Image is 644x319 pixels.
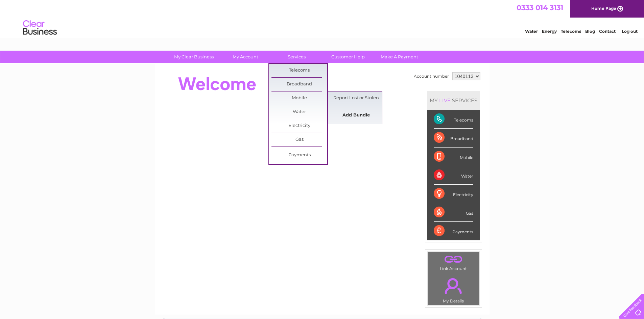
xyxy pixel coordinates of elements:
a: My Account [217,51,273,63]
div: MY SERVICES [427,91,480,110]
a: Water [525,29,538,34]
div: Mobile [434,148,473,166]
a: Services [269,51,325,63]
td: Account number [412,71,451,82]
div: Electricity [434,185,473,203]
div: Telecoms [434,110,473,129]
img: logo.png [23,18,57,38]
td: Link Account [427,251,480,273]
div: Broadband [434,129,473,147]
a: Broadband [271,78,327,91]
div: LIVE [438,97,452,104]
a: Payments [271,149,327,162]
a: My Clear Business [166,51,222,63]
a: . [429,274,478,298]
a: Make A Payment [372,51,427,63]
div: Water [434,166,473,185]
a: Contact [599,29,616,34]
a: Telecoms [271,64,327,77]
div: Gas [434,203,473,222]
a: Electricity [271,119,327,133]
a: Mobile [271,91,327,105]
a: Report Lost or Stolen [328,91,384,105]
a: 0333 014 3131 [517,3,563,12]
div: Payments [434,222,473,240]
a: Add Bundle [328,109,384,122]
a: . [429,254,478,265]
div: Clear Business is a trading name of Verastar Limited (registered in [GEOGRAPHIC_DATA] No. 3667643... [163,4,482,33]
a: Gas [271,133,327,147]
a: Water [271,105,327,119]
a: Customer Help [320,51,376,63]
a: Log out [622,29,638,34]
a: Blog [585,29,595,34]
td: My Details [427,272,480,305]
a: Telecoms [561,29,581,34]
a: Energy [542,29,557,34]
